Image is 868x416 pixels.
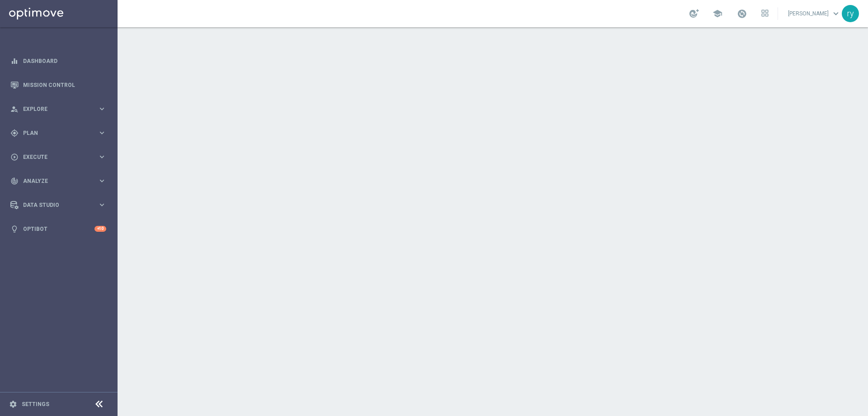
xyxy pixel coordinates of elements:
[10,177,107,185] button: track_changes Analyze keyboard_arrow_right
[10,153,107,161] button: play_circle_outline Execute keyboard_arrow_right
[10,81,107,89] button: Mission Control
[10,177,19,185] i: track_changes
[23,154,98,160] span: Execute
[23,106,98,112] span: Explore
[22,402,49,407] a: Settings
[10,129,107,137] button: gps_fixed Plan keyboard_arrow_right
[10,225,19,233] i: lightbulb
[10,57,107,65] button: equalizer Dashboard
[10,73,106,97] div: Mission Control
[831,9,841,19] span: keyboard_arrow_down
[842,5,859,22] div: ry
[10,49,106,73] div: Dashboard
[98,129,106,137] i: keyboard_arrow_right
[10,153,19,161] i: play_circle_outline
[94,226,106,232] div: +10
[23,202,98,208] span: Data Studio
[98,105,106,113] i: keyboard_arrow_right
[98,177,106,185] i: keyboard_arrow_right
[10,225,107,233] button: lightbulb Optibot +10
[10,105,107,113] button: person_search Explore keyboard_arrow_right
[10,201,98,209] div: Data Studio
[787,7,842,20] a: [PERSON_NAME]keyboard_arrow_down
[23,130,98,136] span: Plan
[98,153,106,161] i: keyboard_arrow_right
[9,400,17,408] i: settings
[10,105,98,113] div: Explore
[10,201,107,209] button: Data Studio keyboard_arrow_right
[712,9,722,19] span: school
[23,217,94,241] a: Optibot
[23,73,106,97] a: Mission Control
[10,57,19,65] i: equalizer
[10,217,106,241] div: Optibot
[10,129,19,137] i: gps_fixed
[10,105,19,113] i: person_search
[98,201,106,209] i: keyboard_arrow_right
[10,129,98,137] div: Plan
[10,153,98,161] div: Execute
[23,178,98,184] span: Analyze
[10,177,98,185] div: Analyze
[23,49,106,73] a: Dashboard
